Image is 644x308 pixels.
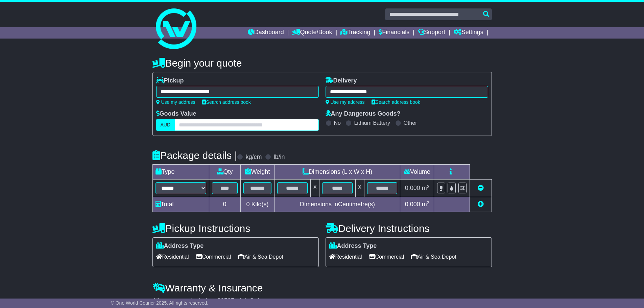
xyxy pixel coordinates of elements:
a: Financials [379,27,409,39]
td: Dimensions in Centimetre(s) [275,197,400,212]
td: Kilo(s) [240,197,275,212]
h4: Pickup Instructions [152,223,319,234]
td: 0 [209,197,240,212]
td: Volume [400,165,434,180]
sup: 3 [427,200,430,205]
span: Commercial [369,252,404,262]
td: Qty [209,165,240,180]
h4: Begin your quote [152,57,492,69]
a: Remove this item [478,185,484,191]
span: m [422,201,430,208]
label: Lithium Battery [354,120,390,126]
label: kg/cm [245,153,262,161]
a: Add new item [478,201,484,208]
label: Address Type [329,242,377,250]
span: m [422,185,430,191]
span: 0.000 [405,185,420,191]
span: 0 [246,201,249,208]
label: No [334,120,341,126]
span: Residential [156,252,189,262]
a: Quote/Book [292,27,332,39]
label: Goods Value [156,110,196,118]
label: Pickup [156,77,184,85]
a: Use my address [156,99,195,105]
h4: Package details | [152,150,237,161]
a: Support [418,27,445,39]
label: Other [404,120,417,126]
span: 0.000 [405,201,420,208]
span: Commercial [196,252,231,262]
span: Residential [329,252,362,262]
div: All our quotes include a $ FreightSafe warranty. [152,297,492,305]
label: Delivery [326,77,357,85]
span: Air & Sea Depot [411,252,456,262]
label: Any Dangerous Goods? [326,110,401,118]
td: Dimensions (L x W x H) [275,165,400,180]
td: x [311,180,319,197]
td: Weight [240,165,275,180]
a: Tracking [340,27,370,39]
sup: 3 [427,184,430,189]
label: AUD [156,119,175,131]
h4: Warranty & Insurance [152,282,492,293]
td: Type [152,165,209,180]
a: Search address book [372,99,420,105]
a: Search address book [202,99,251,105]
td: x [355,180,364,197]
label: lb/in [273,153,285,161]
a: Settings [454,27,483,39]
span: 250 [221,297,231,304]
label: Address Type [156,242,204,250]
a: Dashboard [248,27,284,39]
h4: Delivery Instructions [326,223,492,234]
span: © One World Courier 2025. All rights reserved. [111,300,209,306]
span: Air & Sea Depot [238,252,283,262]
td: Total [152,197,209,212]
a: Use my address [326,99,365,105]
